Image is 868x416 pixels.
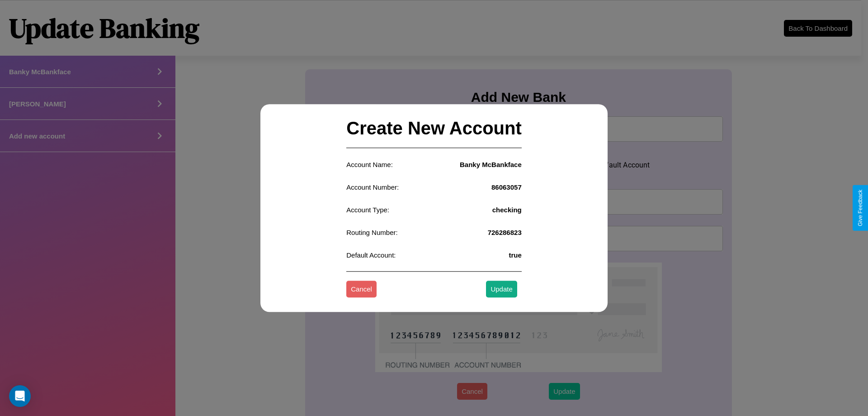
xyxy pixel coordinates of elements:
h4: 726286823 [488,229,522,236]
h4: Banky McBankface [460,161,522,168]
h4: checking [492,206,522,214]
p: Routing Number: [346,226,397,239]
h4: 86063057 [491,183,522,191]
button: Update [486,281,517,298]
h4: true [509,251,521,259]
div: Open Intercom Messenger [9,385,31,407]
p: Account Number: [346,181,399,193]
div: Give Feedback [857,190,863,226]
p: Account Type: [346,204,389,216]
p: Account Name: [346,158,393,171]
p: Default Account: [346,249,396,261]
h2: Create New Account [346,109,522,148]
button: Cancel [346,281,377,298]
